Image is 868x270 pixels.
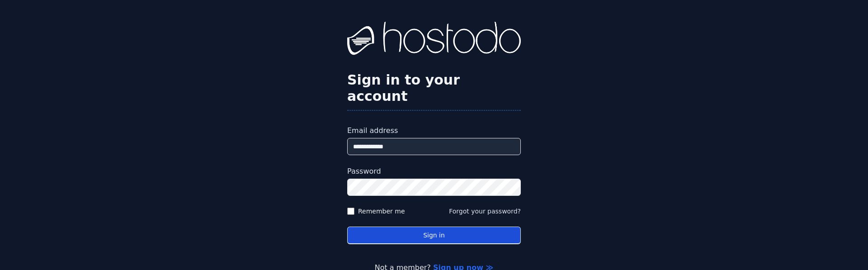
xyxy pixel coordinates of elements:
[347,125,521,136] label: Email address
[347,227,521,244] button: Sign in
[449,207,521,216] button: Forgot your password?
[347,72,521,104] h2: Sign in to your account
[347,166,521,177] label: Password
[358,207,405,216] label: Remember me
[347,22,521,58] img: Hostodo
